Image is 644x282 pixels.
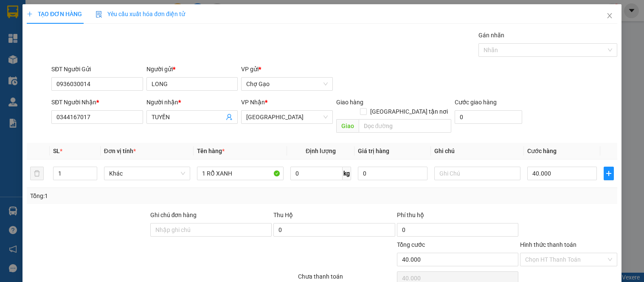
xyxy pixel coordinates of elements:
div: VP gửi [241,64,332,74]
button: Close [598,4,622,28]
span: Giao hàng [336,99,363,106]
div: SĐT Người Gửi [51,64,143,74]
span: Tổng cước [397,241,425,248]
div: Phí thu hộ [397,210,519,223]
label: Gán nhãn [478,32,504,39]
span: SL [53,148,60,154]
span: Khác [109,167,185,180]
span: Đơn vị tính [104,148,136,154]
input: Dọc đường [359,119,451,133]
div: Người nhận [146,98,238,107]
div: Tổng: 1 [30,191,249,201]
span: plus [27,11,33,17]
span: TẠO ĐƠN HÀNG [27,11,82,17]
div: Người gửi [146,64,238,74]
input: Ghi chú đơn hàng [150,223,272,237]
span: Tên hàng [197,148,225,154]
input: Cước giao hàng [455,110,523,124]
input: 0 [358,167,427,180]
th: Ghi chú [431,143,524,159]
label: Hình thức thanh toán [520,241,577,248]
span: Sài Gòn [246,111,327,123]
span: Định lượng [306,148,336,154]
span: plus [604,170,613,177]
span: user-add [226,114,233,120]
span: close [606,12,613,19]
label: Cước giao hàng [455,99,497,106]
button: plus [604,167,614,180]
span: VP Nhận [241,99,265,106]
img: icon [96,11,102,18]
input: Ghi Chú [434,167,520,180]
span: kg [343,167,351,180]
span: [GEOGRAPHIC_DATA] tận nơi [367,107,451,116]
input: VD: Bàn, Ghế [197,167,283,180]
button: delete [30,167,44,180]
label: Ghi chú đơn hàng [150,212,197,218]
span: Chợ Gạo [246,78,327,90]
span: Giá trị hàng [358,148,389,154]
div: SĐT Người Nhận [51,98,143,107]
span: Thu Hộ [273,212,293,218]
span: Giao [336,119,359,133]
span: Yêu cầu xuất hóa đơn điện tử [96,11,185,17]
span: Cước hàng [527,148,557,154]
